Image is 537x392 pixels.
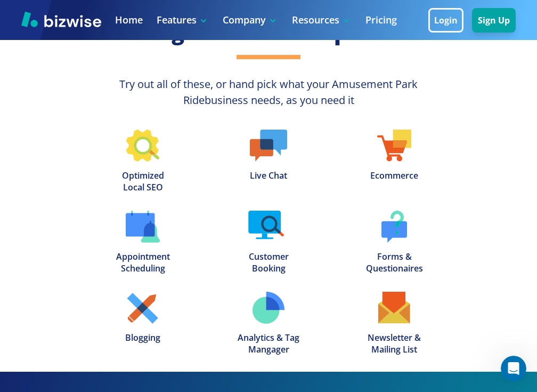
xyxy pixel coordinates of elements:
[238,332,299,356] p: Analytics & Tag Mangager
[472,8,516,33] button: Sign Up
[126,211,160,243] img: Appointment Scheduling Icon
[250,130,288,162] img: Live Chat Icon
[115,13,143,27] a: Home
[122,170,164,194] p: Optimized Local SEO
[253,292,284,324] img: Analytics & Tag Mangager Icon
[116,251,170,275] p: Appointment Scheduling
[378,292,411,324] img: Newsletter & Mailing List Icon
[109,76,428,108] p: Try out all of these, or hand pick what your Amusement Park Ride business needs, as you need it
[366,251,423,275] p: Forms & Questionaires
[370,170,418,182] p: Ecommerce
[249,251,289,275] p: Customer Booking
[223,13,278,27] p: Company
[428,15,472,26] a: Login
[250,170,287,182] p: Live Chat
[125,332,160,344] p: Blogging
[501,356,526,381] iframe: Intercom live chat
[248,211,289,243] img: Customer Booking Icon
[377,130,411,162] img: Ecommerce Icon
[365,13,397,27] a: Pricing
[292,13,352,27] p: Resources
[368,332,421,356] p: Newsletter & Mailing List
[21,11,101,27] img: Bizwise Logo
[428,8,463,33] button: Login
[126,130,159,162] img: Optimized Local SEO Icon
[472,15,516,26] a: Sign Up
[127,292,158,324] img: Blogging Icon
[381,211,407,243] img: Forms & Questionaires Icon
[157,13,209,27] p: Features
